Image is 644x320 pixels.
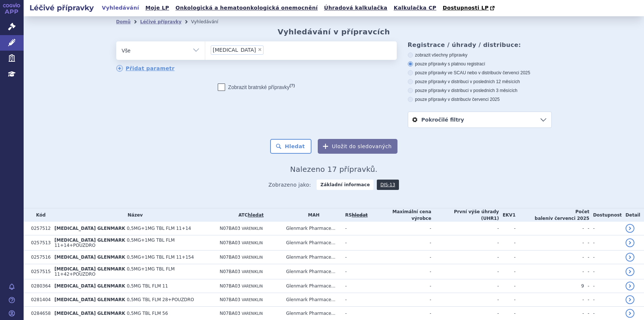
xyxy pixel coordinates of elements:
[282,293,341,307] td: Glenmark Pharmace...
[341,279,368,293] td: -
[499,264,516,279] td: -
[499,70,530,75] span: v červenci 2025
[268,180,311,190] span: Zobrazeno jako:
[220,297,240,302] span: N07BA03
[589,293,622,307] td: -
[341,251,368,264] td: -
[116,19,131,24] a: Domů
[626,295,634,304] a: detail
[27,208,51,222] th: Kód
[584,279,589,293] td: -
[622,208,644,222] th: Detail
[499,222,516,235] td: -
[341,235,368,251] td: -
[322,3,390,13] a: Úhradová kalkulačka
[352,212,368,218] a: vyhledávání neobsahuje žádnou platnou referenční skupinu
[368,264,431,279] td: -
[242,312,263,316] span: VARENIKLIN
[431,293,499,307] td: -
[218,84,295,91] label: Zobrazit bratrské přípravky
[431,222,499,235] td: -
[282,279,341,293] td: Glenmark Pharmace...
[242,255,263,259] span: VARENIKLIN
[499,293,516,307] td: -
[584,264,589,279] td: -
[27,279,51,293] td: 0280364
[100,3,141,13] a: Vyhledávání
[266,45,270,54] input: [MEDICAL_DATA]
[24,3,100,13] h2: Léčivé přípravky
[550,216,589,221] span: v červenci 2025
[431,235,499,251] td: -
[54,283,125,289] span: [MEDICAL_DATA] GLENMARK
[626,224,634,233] a: detail
[127,283,168,289] span: 0,5MG TBL FLM 11
[431,279,499,293] td: -
[282,264,341,279] td: Glenmark Pharmace...
[270,139,312,154] button: Hledat
[352,212,368,218] del: hledat
[290,83,295,88] abbr: (?)
[626,253,634,262] a: detail
[282,235,341,251] td: Glenmark Pharmace...
[499,235,516,251] td: -
[341,208,368,222] th: RS
[220,283,240,289] span: N07BA03
[516,222,584,235] td: -
[408,70,552,76] label: pouze přípravky ve SCAU nebo v distribuci
[408,61,552,67] label: pouze přípravky s platnou registrací
[242,270,263,274] span: VARENIKLIN
[54,238,125,243] span: [MEDICAL_DATA] GLENMARK
[626,267,634,276] a: detail
[516,293,584,307] td: -
[408,79,552,85] label: pouze přípravky v distribuci v posledních 12 měsících
[54,226,125,231] span: [MEDICAL_DATA] GLENMARK
[589,222,622,235] td: -
[431,208,499,222] th: První výše úhrady (UHR1)
[127,226,191,231] span: 0,5MG+1MG TBL FLM 11+14
[127,255,194,260] span: 0,5MG+1MG TBL FLM 11+154
[54,238,175,248] span: 0,5MG+1MG TBL FLM 11+14+POUZDRO
[317,180,373,190] strong: Základní informace
[368,208,431,222] th: Maximální cena výrobce
[127,311,168,316] span: 0,5MG TBL FLM 56
[143,3,171,13] a: Moje LP
[220,311,240,316] span: N07BA03
[140,19,182,24] a: Léčivé přípravky
[242,298,263,302] span: VARENIKLIN
[408,112,551,127] a: Pokročilé filtry
[516,208,589,222] th: Počet balení
[220,269,240,274] span: N07BA03
[282,251,341,264] td: Glenmark Pharmace...
[516,251,584,264] td: -
[431,264,499,279] td: -
[499,251,516,264] td: -
[27,222,51,235] td: 0257512
[442,5,489,11] span: Dostupnosti LP
[368,251,431,264] td: -
[341,264,368,279] td: -
[282,208,341,222] th: MAH
[54,266,175,277] span: 0,5MG+1MG TBL FLM 11+42+POUZDRO
[341,222,368,235] td: -
[589,251,622,264] td: -
[589,264,622,279] td: -
[27,235,51,251] td: 0257513
[242,227,263,231] span: VARENIKLIN
[290,165,378,174] span: Nalezeno 17 přípravků.
[173,3,320,13] a: Onkologická a hematoonkologická onemocnění
[589,208,622,222] th: Dostupnost
[341,293,368,307] td: -
[626,309,634,318] a: detail
[368,279,431,293] td: -
[368,235,431,251] td: -
[54,255,125,260] span: [MEDICAL_DATA] GLENMARK
[368,222,431,235] td: -
[258,47,262,52] span: ×
[54,311,125,316] span: [MEDICAL_DATA] GLENMARK
[220,255,240,260] span: N07BA03
[282,222,341,235] td: Glenmark Pharmace...
[499,279,516,293] td: -
[220,240,240,245] span: N07BA03
[242,241,263,245] span: VARENIKLIN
